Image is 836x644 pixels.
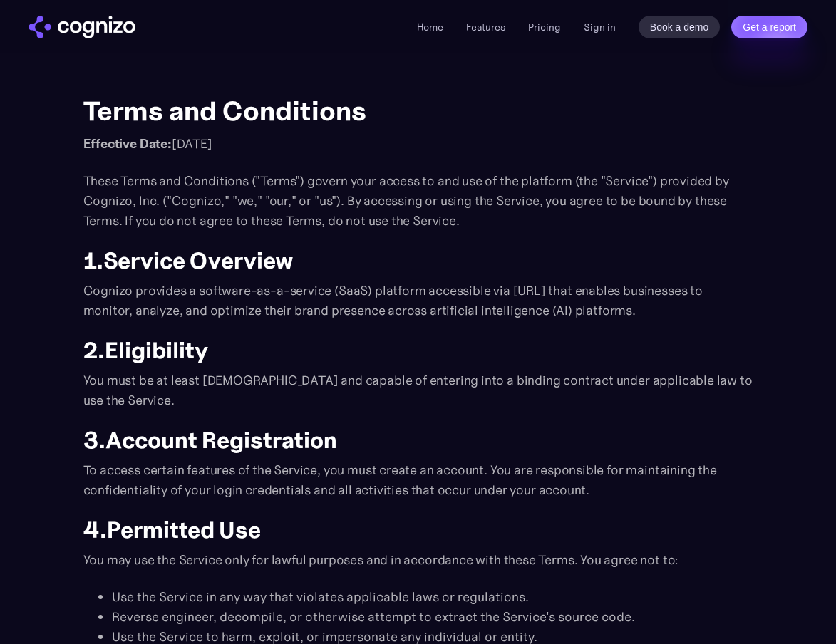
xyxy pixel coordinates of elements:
[83,134,753,154] p: [DATE]
[528,21,561,33] a: Pricing
[103,246,294,275] strong: Service Overview
[83,281,753,321] p: Cognizo provides a software-as-a-service (SaaS) platform accessible via [URL] that enables busine...
[105,336,208,365] strong: Eligibility
[83,427,753,453] h2: 3.
[83,248,753,274] h2: 1.
[83,517,753,543] h2: 4.
[105,426,337,455] strong: Account Registration
[83,370,753,410] p: You must be at least [DEMOGRAPHIC_DATA] and capable of entering into a binding contract under app...
[466,21,505,33] a: Features
[29,16,135,38] a: home
[83,338,753,363] h2: 2.
[112,607,753,627] li: Reverse engineer, decompile, or otherwise attempt to extract the Service's source code.
[83,95,753,127] h1: Terms and Conditions
[83,460,753,500] p: To access certain features of the Service, you must create an account. You are responsible for ma...
[107,516,261,544] strong: Permitted Use
[639,16,721,38] a: Book a demo
[731,16,807,38] a: Get a report
[584,19,616,36] a: Sign in
[417,21,443,33] a: Home
[112,587,753,607] li: Use the Service in any way that violates applicable laws or regulations.
[83,135,172,152] strong: Effective Date:
[29,16,135,38] img: cognizo logo
[83,550,753,570] p: You may use the Service only for lawful purposes and in accordance with these Terms. You agree no...
[83,171,753,231] p: These Terms and Conditions ("Terms") govern your access to and use of the platform (the "Service"...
